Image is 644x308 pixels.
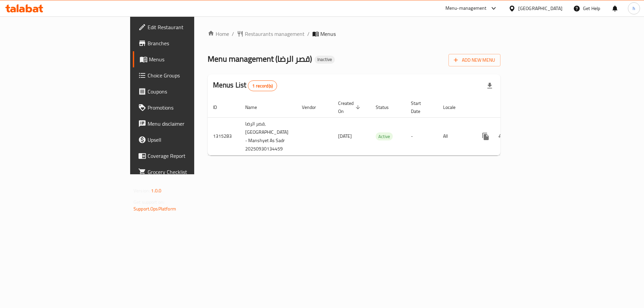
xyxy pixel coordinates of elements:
[338,132,352,140] span: [DATE]
[454,56,495,64] span: Add New Menu
[213,80,277,91] h2: Menus List
[133,164,238,180] a: Grocery Checklist
[245,103,266,111] span: Name
[133,116,238,132] a: Menu disclaimer
[148,152,232,160] span: Coverage Report
[151,186,161,195] span: 1.0.0
[411,99,430,115] span: Start Date
[148,136,232,144] span: Upsell
[376,132,393,140] div: Active
[148,87,232,96] span: Coupons
[133,132,238,148] a: Upsell
[307,30,310,38] li: /
[248,83,277,89] span: 1 record(s)
[208,51,312,66] span: Menu management ( قصر الرضا )
[518,5,562,12] div: [GEOGRAPHIC_DATA]
[240,117,297,155] td: قصر الرضا,[GEOGRAPHIC_DATA] - Manshyet As Sadr 20250930134459
[443,103,464,111] span: Locale
[133,51,238,67] a: Menus
[633,5,635,12] span: h
[213,103,226,111] span: ID
[208,30,500,38] nav: breadcrumb
[148,23,232,31] span: Edit Restaurant
[148,120,232,128] span: Menu disclaimer
[133,148,238,164] a: Coverage Report
[315,57,335,62] span: Inactive
[438,117,472,155] td: All
[148,168,232,176] span: Grocery Checklist
[133,19,238,35] a: Edit Restaurant
[237,30,305,38] a: Restaurants management
[148,39,232,47] span: Branches
[148,104,232,112] span: Promotions
[133,100,238,116] a: Promotions
[406,117,438,155] td: -
[133,67,238,83] a: Choice Groups
[448,54,500,66] button: Add New Menu
[494,128,510,144] button: Change Status
[148,71,232,79] span: Choice Groups
[478,128,494,144] button: more
[445,4,487,12] div: Menu-management
[208,97,547,156] table: enhanced table
[248,80,277,91] div: Total records count
[482,78,498,94] div: Export file
[149,55,232,63] span: Menus
[376,133,393,140] span: Active
[133,186,150,195] span: Version:
[133,198,164,206] span: Get support on:
[315,56,335,64] div: Inactive
[376,103,397,111] span: Status
[472,97,547,118] th: Actions
[133,204,176,213] a: Support.OpsPlatform
[302,103,325,111] span: Vendor
[320,30,336,38] span: Menus
[133,83,238,100] a: Coupons
[245,30,305,38] span: Restaurants management
[338,99,362,115] span: Created On
[133,35,238,51] a: Branches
